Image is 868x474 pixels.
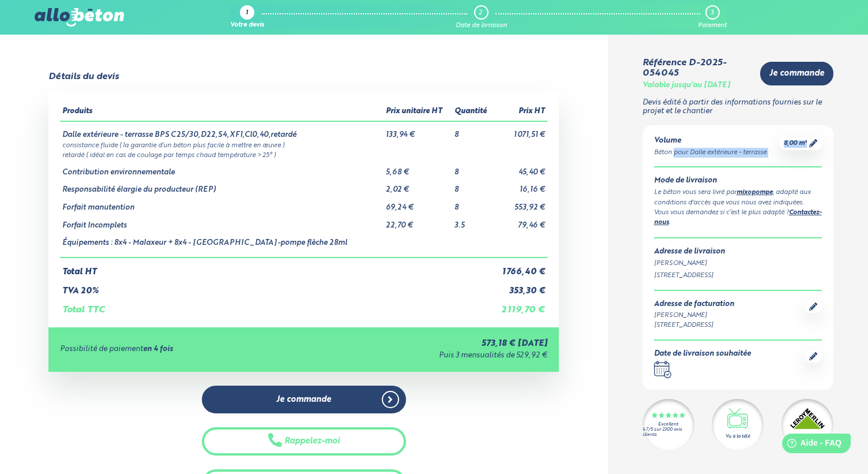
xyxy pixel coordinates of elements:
[698,5,727,29] a: 3 Paiement
[60,195,384,212] td: Forfait manutention
[48,72,119,82] div: Détails du devis
[654,350,751,359] div: Date de livraison souhaitée
[452,212,494,230] td: 3.5
[654,271,822,281] div: [STREET_ADDRESS]
[698,22,727,29] div: Paiement
[384,159,452,177] td: 5,68 €
[493,277,547,296] td: 353,30 €
[60,212,384,230] td: Forfait Incomplets
[384,103,452,121] th: Prix unitaire HT
[384,121,452,140] td: 133,94 €
[384,212,452,230] td: 22,70 €
[230,5,264,29] a: 1 Votre devis
[493,177,547,195] td: 16,16 €
[60,277,493,296] td: TVA 20%
[642,427,694,438] div: 4.7/5 sur 2300 avis clients
[654,311,734,320] div: [PERSON_NAME]
[642,58,751,79] div: Référence D-2025-054045
[654,259,822,268] div: [PERSON_NAME]
[654,300,734,309] div: Adresse de facturation
[479,9,482,17] div: 2
[642,99,833,115] p: Devis édité à partir des informations fournies sur le projet et le chantier
[493,212,547,230] td: 79,46 €
[493,257,547,277] td: 1 766,40 €
[452,121,494,140] td: 8
[309,352,548,360] div: Puis 3 mensualités de 529,92 €
[60,103,384,121] th: Produits
[726,433,750,440] div: Vu à la télé
[246,10,248,17] div: 1
[60,140,547,150] td: consistance fluide ( la garantie d’un béton plus facile à mettre en œuvre )
[60,296,493,315] td: Total TTC
[60,257,493,277] td: Total HT
[711,9,713,17] div: 3
[654,137,766,145] div: Volume
[384,195,452,212] td: 69,24 €
[452,159,494,177] td: 8
[276,395,331,405] span: Je commande
[202,427,406,456] button: Rappelez-moi
[654,188,822,208] div: Le béton vous sera livré par , adapté aux conditions d'accès que vous nous avez indiquées.
[60,121,384,140] td: Dalle extérieure - terrasse BPS C25/30,D22,S4,XF1,Cl0,40,retardé
[452,103,494,121] th: Quantité
[452,177,494,195] td: 8
[765,429,855,461] iframe: Help widget launcher
[737,189,773,196] a: mixopompe
[654,177,822,185] div: Mode de livraison
[202,386,406,414] a: Je commande
[769,69,824,79] span: Je commande
[60,345,309,354] div: Possibilité de paiement
[230,22,264,29] div: Votre devis
[309,339,548,349] div: 573,18 € [DATE]
[60,177,384,195] td: Responsabilité élargie du producteur (REP)
[35,8,123,27] img: allobéton
[493,195,547,212] td: 553,92 €
[60,150,547,159] td: retardé ( idéal en cas de coulage par temps chaud température > 25° )
[654,320,734,330] div: [STREET_ADDRESS]
[654,208,822,229] div: Vous vous demandez si c’est le plus adapté ? .
[384,177,452,195] td: 2,02 €
[493,103,547,121] th: Prix HT
[456,22,507,29] div: Date de livraison
[493,296,547,315] td: 2 119,70 €
[760,62,833,85] a: Je commande
[60,159,384,177] td: Contribution environnementale
[143,345,173,353] strong: en 4 fois
[658,422,678,427] div: Excellent
[493,121,547,140] td: 1 071,51 €
[452,195,494,212] td: 8
[654,248,822,256] div: Adresse de livraison
[60,230,384,257] td: Équipements : 8x4 - Malaxeur + 8x4 - [GEOGRAPHIC_DATA]-pompe flèche 28ml
[642,81,730,90] div: Valable jusqu'au [DATE]
[456,5,507,29] a: 2 Date de livraison
[654,148,766,158] div: Béton pour Dalle extérieure - terrasse
[493,159,547,177] td: 45,40 €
